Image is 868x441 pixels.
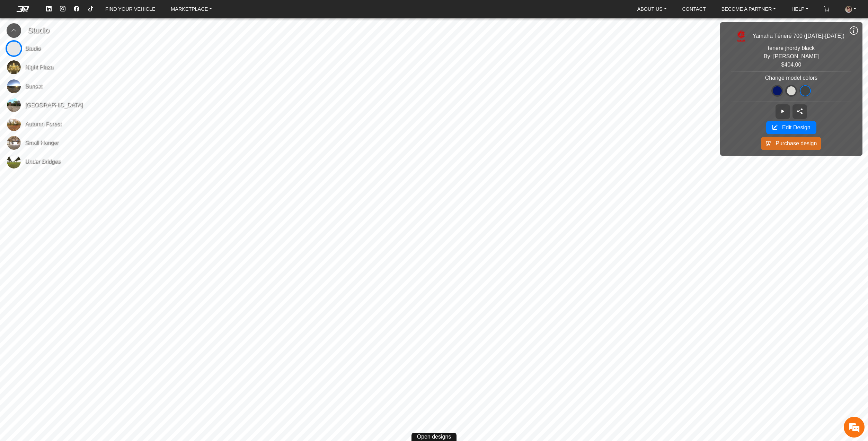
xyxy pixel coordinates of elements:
a: HELP [789,3,811,15]
button: Share design [792,104,807,119]
a: CONTACT [679,3,708,15]
button: Purchase design [761,137,821,150]
span: Under Bridges [25,157,60,166]
img: Abandoned Street [7,98,21,112]
span: Purchase design [776,139,817,148]
span: Open designs [417,433,451,441]
span: Sunset [25,82,42,90]
a: MARKETPLACE [168,3,215,15]
a: FIND YOUR VEHICLE [103,3,158,15]
span: Night Plaza [25,63,53,71]
span: [GEOGRAPHIC_DATA] [25,101,83,109]
img: Autumn Forest [7,117,21,131]
span: Small Hangar [25,139,59,147]
img: Night Plaza [7,60,21,74]
button: AutoRotate [776,104,790,119]
span: Edit Design [782,123,811,132]
a: BECOME A PARTNER [719,3,779,15]
img: Under Bridges [7,155,21,168]
img: Sunset [7,79,21,93]
img: Studio [7,42,21,55]
img: Small Hangar [7,136,21,150]
a: ABOUT US [635,3,670,15]
button: Edit Design [766,121,816,134]
span: Studio [25,44,41,53]
span: Autumn Forest [25,120,61,128]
